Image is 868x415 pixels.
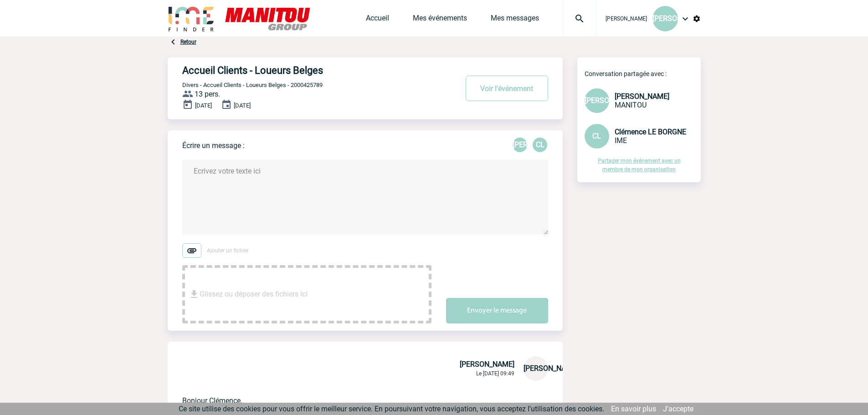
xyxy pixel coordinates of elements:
[460,360,514,369] span: [PERSON_NAME]
[513,138,527,152] p: [PERSON_NAME]
[585,96,639,105] span: [PERSON_NAME]
[195,90,220,98] span: 13 pers.
[533,138,547,152] p: CL
[207,247,249,254] span: Ajouter un fichier
[189,289,200,300] img: file_download.svg
[615,92,669,101] span: [PERSON_NAME]
[182,65,431,76] h4: Accueil Clients - Loueurs Belges
[491,14,539,26] a: Mes messages
[179,405,604,413] span: Ce site utilise des cookies pour vous offrir le meilleur service. En poursuivant votre navigation...
[476,370,514,377] span: Le [DATE] 09:49
[652,14,707,23] span: [PERSON_NAME]
[592,132,601,140] span: CL
[466,76,548,101] button: Voir l'événement
[533,138,547,152] div: Clémence LE BORGNE
[195,102,212,109] span: [DATE]
[446,298,548,323] button: Envoyer le message
[234,102,251,109] span: [DATE]
[200,272,308,317] span: Glissez ou déposer des fichiers ici
[413,14,467,26] a: Mes événements
[168,5,215,31] img: IME-Finder
[611,405,656,413] a: En savoir plus
[585,70,701,77] p: Conversation partagée avec :
[615,128,686,136] span: Clémence LE BORGNE
[598,158,681,173] a: Partager mon événement avec un membre de mon organisation
[180,39,196,45] a: Retour
[615,101,647,109] span: MANITOU
[513,138,527,152] div: Julie OUVRARD
[182,82,323,88] span: Divers - Accueil Clients - Loueurs Belges - 2000425789
[182,141,245,150] p: Écrire un message :
[366,14,389,26] a: Accueil
[524,364,578,373] span: [PERSON_NAME]
[606,15,647,22] span: [PERSON_NAME]
[663,405,693,413] a: J'accepte
[615,136,627,145] span: IME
